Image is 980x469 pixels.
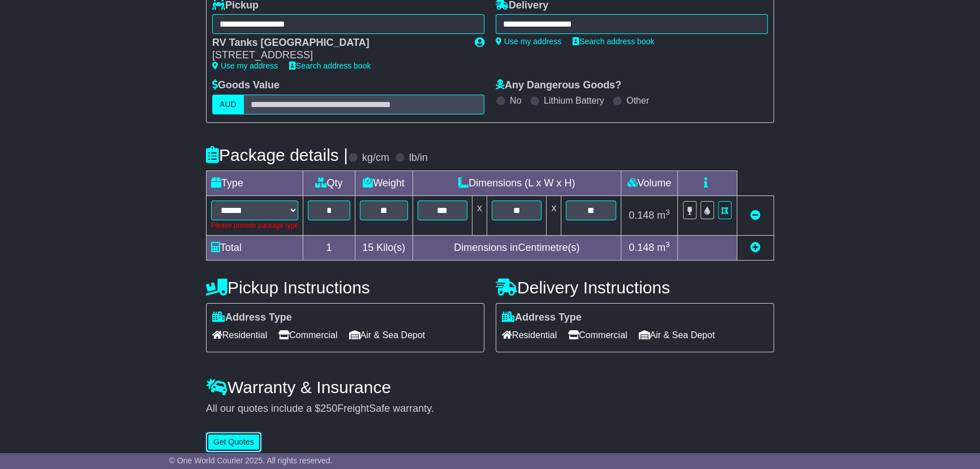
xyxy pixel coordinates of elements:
[212,37,463,49] div: RV Tanks [GEOGRAPHIC_DATA]
[665,240,670,249] sup: 3
[502,326,557,344] span: Residential
[573,37,654,46] a: Search address book
[212,326,267,344] span: Residential
[289,61,371,70] a: Search address book
[355,170,412,195] td: Weight
[496,278,774,297] h4: Delivery Instructions
[212,49,463,62] div: [STREET_ADDRESS]
[169,456,333,465] span: © One World Courier 2025. All rights reserved.
[212,312,292,324] label: Address Type
[212,79,280,92] label: Goods Value
[544,95,604,106] label: Lithium Battery
[206,146,348,164] h4: Package details |
[349,326,425,344] span: Air & Sea Depot
[206,278,484,297] h4: Pickup Instructions
[639,326,715,344] span: Air & Sea Depot
[412,170,621,195] td: Dimensions (L x W x H)
[657,242,670,253] span: m
[362,242,373,253] span: 15
[355,235,412,260] td: Kilo(s)
[621,170,677,195] td: Volume
[206,432,261,452] button: Get Quotes
[510,95,521,106] label: No
[362,152,389,164] label: kg/cm
[626,95,649,106] label: Other
[206,378,774,396] h4: Warranty & Insurance
[472,195,487,235] td: x
[496,37,561,46] a: Use my address
[409,152,428,164] label: lb/in
[629,242,654,253] span: 0.148
[303,235,355,260] td: 1
[502,312,582,324] label: Address Type
[412,235,621,260] td: Dimensions in Centimetre(s)
[207,170,303,195] td: Type
[207,235,303,260] td: Total
[568,326,627,344] span: Commercial
[320,403,337,414] span: 250
[750,242,760,253] a: Add new item
[212,61,278,70] a: Use my address
[278,326,337,344] span: Commercial
[629,210,654,221] span: 0.148
[496,79,621,92] label: Any Dangerous Goods?
[665,208,670,216] sup: 3
[750,210,760,221] a: Remove this item
[206,403,774,415] div: All our quotes include a $ FreightSafe warranty.
[657,210,670,221] span: m
[303,170,355,195] td: Qty
[547,195,561,235] td: x
[211,220,298,231] div: Please provide package type
[212,95,244,114] label: AUD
